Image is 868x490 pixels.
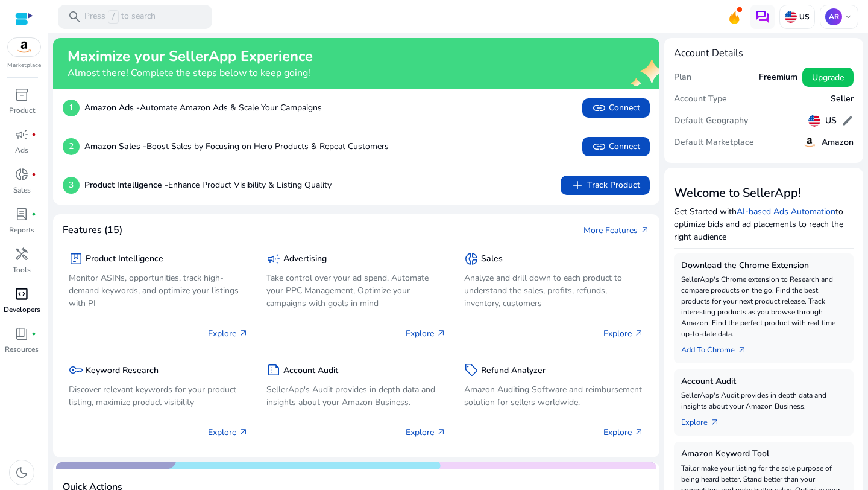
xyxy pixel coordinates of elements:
[674,94,727,104] h5: Account Type
[31,212,36,217] span: fiber_manual_record
[582,137,650,156] button: linkConnect
[69,363,83,377] span: key
[603,327,644,340] p: Explore
[69,272,248,310] p: Monitor ASINs, opportunities, track high-demand keywords, and optimize your listings with PI
[582,98,650,118] button: linkConnect
[634,328,644,338] span: arrow_outward
[464,272,644,310] p: Analyze and drill down to each product to understand the sales, profits, refunds, inventory, cust...
[737,345,747,355] span: arrow_outward
[759,72,797,83] h5: Freemium
[63,224,122,236] h4: Features (15)
[31,132,36,137] span: fiber_manual_record
[603,426,644,439] p: Explore
[812,71,844,84] span: Upgrade
[436,427,446,437] span: arrow_outward
[561,176,650,195] button: addTrack Product
[681,390,846,412] p: SellerApp's Audit provides in depth data and insights about your Amazon Business.
[674,205,854,243] p: Get Started with to optimize bids and ad placements to reach the right audience
[802,135,817,150] img: amazon.svg
[14,465,29,480] span: dark_mode
[86,254,163,264] h5: Product Intelligence
[681,261,846,271] h5: Download the Chrome Extension
[831,94,854,104] h5: Seller
[681,449,846,459] h5: Amazon Keyword Tool
[681,377,846,387] h5: Account Audit
[674,116,748,126] h5: Default Geography
[84,141,146,152] b: Amazon Sales -
[108,10,119,24] span: /
[15,145,28,156] p: Ads
[681,274,846,339] p: SellerApp's Chrome extension to Research and compare products on the go. Find the best products f...
[797,12,810,22] p: US
[570,178,640,192] span: Track Product
[68,48,313,65] h2: Maximize your SellerApp Experience
[436,328,446,338] span: arrow_outward
[592,101,606,115] span: link
[239,427,248,437] span: arrow_outward
[84,101,322,114] p: Automate Amazon Ads & Scale Your Campaigns
[481,366,546,376] h5: Refund Analyzer
[14,326,29,341] span: book_4
[14,127,29,142] span: campaign
[674,48,854,59] h4: Account Details
[674,138,754,148] h5: Default Marketplace
[785,11,797,23] img: us.svg
[592,139,640,154] span: Connect
[14,167,29,182] span: donut_small
[681,339,756,356] a: Add To Chrome
[710,418,720,427] span: arrow_outward
[634,427,644,437] span: arrow_outward
[13,264,31,275] p: Tools
[266,363,281,377] span: summarize
[69,383,248,409] p: Discover relevant keywords for your product listing, maximize product visibility
[7,61,41,70] p: Marketplace
[802,68,854,87] button: Upgrade
[14,247,29,261] span: handyman
[4,304,40,315] p: Developers
[14,287,29,301] span: code_blocks
[843,12,853,22] span: keyboard_arrow_down
[69,252,83,266] span: package
[266,383,446,409] p: SellerApp's Audit provides in depth data and insights about your Amazon Business.
[68,68,313,79] h4: Almost there! Complete the steps below to keep going!
[63,100,80,116] p: 1
[266,252,281,266] span: campaign
[208,327,248,340] p: Explore
[825,8,842,25] p: AR
[592,139,606,154] span: link
[208,426,248,439] p: Explore
[63,177,80,194] p: 3
[808,115,820,127] img: us.svg
[640,225,650,235] span: arrow_outward
[84,179,168,191] b: Product Intelligence -
[481,254,503,264] h5: Sales
[464,363,479,377] span: sell
[9,224,34,235] p: Reports
[84,179,332,191] p: Enhance Product Visibility & Listing Quality
[406,426,446,439] p: Explore
[68,10,82,24] span: search
[737,206,835,217] a: AI-based Ads Automation
[283,254,327,264] h5: Advertising
[9,105,35,116] p: Product
[266,272,446,310] p: Take control over your ad spend, Automate your PPC Management, Optimize your campaigns with goals...
[570,178,585,192] span: add
[283,366,338,376] h5: Account Audit
[583,224,650,237] a: More Featuresarrow_outward
[681,412,729,428] a: Explorearrow_outward
[13,185,31,196] p: Sales
[31,172,36,177] span: fiber_manual_record
[14,87,29,102] span: inventory_2
[825,116,837,126] h5: US
[841,115,854,127] span: edit
[14,207,29,221] span: lab_profile
[84,102,140,113] b: Amazon Ads -
[464,252,479,266] span: donut_small
[406,327,446,340] p: Explore
[822,138,854,148] h5: Amazon
[8,38,40,56] img: amazon.svg
[86,366,159,376] h5: Keyword Research
[464,383,644,409] p: Amazon Auditing Software and reimbursement solution for sellers worldwide.
[63,138,80,155] p: 2
[84,140,389,153] p: Boost Sales by Focusing on Hero Products & Repeat Customers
